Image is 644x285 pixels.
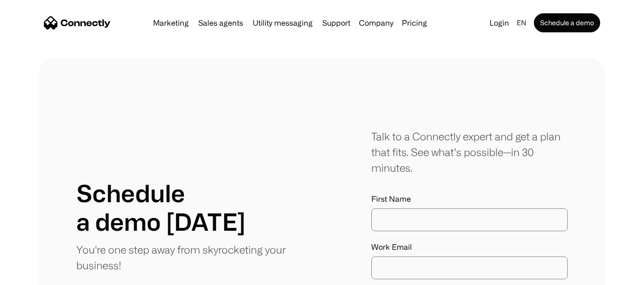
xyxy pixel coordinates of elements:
[486,16,513,29] a: Login
[318,19,354,27] a: Support
[194,19,247,27] a: Sales agents
[517,16,526,29] div: en
[149,19,193,27] a: Marketing
[513,16,532,29] div: en
[44,16,111,30] a: home
[19,268,57,282] ul: Language list
[398,19,431,27] a: Pricing
[76,242,322,273] p: You're one step away from skyrocketing your business!
[10,267,57,282] aside: Language selected: English
[534,13,600,32] a: Schedule a demo
[371,243,568,252] label: Work Email
[249,19,317,27] a: Utility messaging
[356,16,396,29] div: Company
[371,128,568,176] div: Talk to a Connectly expert and get a plan that fits. See what’s possible—in 30 minutes.
[359,16,393,29] div: Company
[76,179,245,236] h1: Schedule a demo [DATE]
[371,195,568,204] label: First Name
